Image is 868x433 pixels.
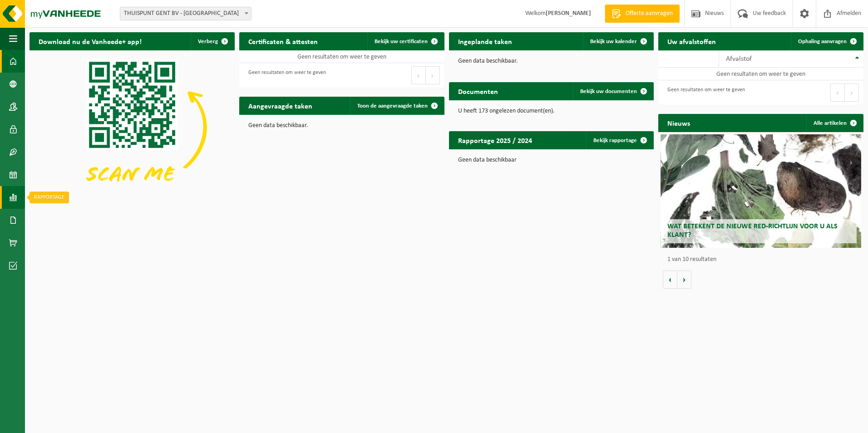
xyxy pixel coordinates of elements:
[350,97,444,115] a: Toon de aangevraagde taken
[573,82,653,100] a: Bekijk uw documenten
[458,157,645,163] p: Geen data beschikbaar
[191,32,234,50] button: Verberg
[449,32,521,50] h2: Ingeplande taken
[806,114,863,132] a: Alle artikelen
[586,131,653,149] a: Bekijk rapportage
[239,97,321,114] h2: Aangevraagde taken
[658,68,863,80] td: Geen resultaten om weer te geven
[663,271,677,289] button: Vorige
[449,82,507,100] h2: Documenten
[239,50,444,63] td: Geen resultaten om weer te geven
[546,10,591,17] strong: [PERSON_NAME]
[367,32,444,50] a: Bekijk uw certificaten
[798,39,847,44] span: Ophaling aanvragen
[458,58,645,64] p: Geen data beschikbaar.
[375,39,428,44] span: Bekijk uw certificaten
[830,84,845,102] button: Previous
[667,223,838,239] span: Wat betekent de nieuwe RED-richtlijn voor u als klant?
[590,39,637,44] span: Bekijk uw kalender
[663,83,745,103] div: Geen resultaten om weer te geven
[449,131,541,149] h2: Rapportage 2025 / 2024
[239,32,327,50] h2: Certificaten & attesten
[791,32,863,50] a: Ophaling aanvragen
[667,256,859,263] p: 1 van 10 resultaten
[120,7,251,20] span: THUISPUNT GENT BV - GENT
[198,39,218,44] span: Verberg
[30,32,151,50] h2: Download nu de Vanheede+ app!
[605,5,680,23] a: Offerte aanvragen
[726,55,752,63] span: Afvalstof
[677,271,691,289] button: Volgende
[658,32,725,50] h2: Uw afvalstoffen
[357,103,428,109] span: Toon de aangevraagde taken
[583,32,653,50] a: Bekijk uw kalender
[661,134,862,248] a: Wat betekent de nieuwe RED-richtlijn voor u als klant?
[845,84,859,102] button: Next
[248,123,435,129] p: Geen data beschikbaar.
[623,9,675,18] span: Offerte aanvragen
[411,66,426,84] button: Previous
[244,65,326,85] div: Geen resultaten om weer te geven
[30,50,235,204] img: Download de VHEPlus App
[580,89,637,94] span: Bekijk uw documenten
[426,66,440,84] button: Next
[458,108,645,114] p: U heeft 173 ongelezen document(en).
[658,114,699,132] h2: Nieuws
[120,7,252,20] span: THUISPUNT GENT BV - GENT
